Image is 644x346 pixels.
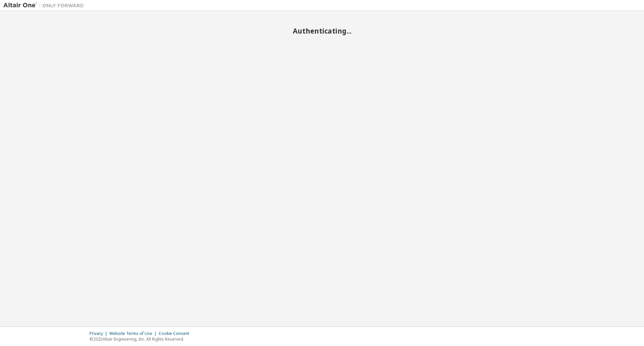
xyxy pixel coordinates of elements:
[159,331,193,336] div: Cookie Consent
[3,2,87,9] img: Altair One
[3,27,641,35] h2: Authenticating...
[109,331,159,336] div: Website Terms of Use
[90,336,193,342] p: © 2025 Altair Engineering, Inc. All Rights Reserved.
[90,331,109,336] div: Privacy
